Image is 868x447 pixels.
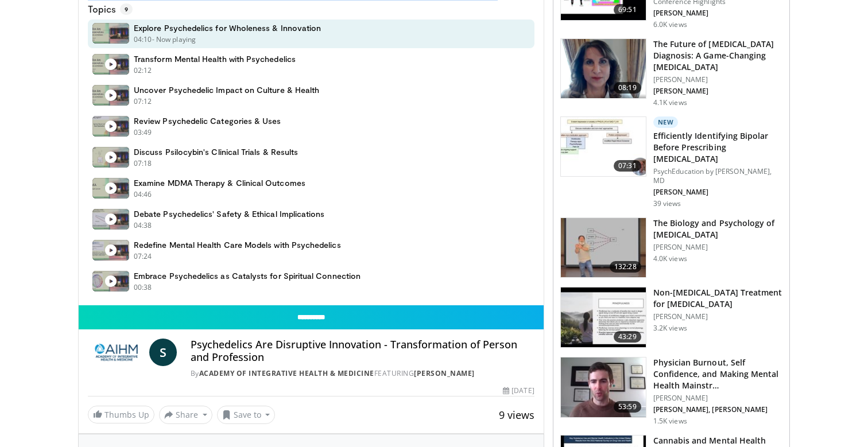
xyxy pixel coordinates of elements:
[503,386,534,396] div: [DATE]
[653,188,782,197] p: [PERSON_NAME]
[561,287,646,347] img: eb9441ca-a77b-433d-ba99-36af7bbe84ad.150x105_q85_crop-smart_upscale.jpg
[134,220,152,231] p: 04:38
[653,38,782,73] h3: The Future of [MEDICAL_DATA] Diagnosis: A Game-Changing [MEDICAL_DATA]
[653,287,782,310] h3: Non-[MEDICAL_DATA] Treatment for [MEDICAL_DATA]
[560,116,782,208] a: 07:31 New Efficiently Identifying Bipolar Before Prescribing [MEDICAL_DATA] PsychEducation by [PE...
[560,217,782,278] a: 132:28 The Biology and Psychology of [MEDICAL_DATA] [PERSON_NAME] 4.0K views
[134,85,319,95] h4: Uncover Psychedelic Impact on Culture & Health
[561,357,646,417] img: f21cf13f-4cab-47f8-a835-096779295739.150x105_q85_crop-smart_upscale.jpg
[191,339,534,363] h4: Psychedelics Are Disruptive Innovation - Transformation of Person and Profession
[191,368,534,379] div: By FEATURING
[134,96,152,107] p: 07:12
[614,401,641,413] span: 53:59
[653,417,687,426] p: 1.5K views
[561,117,646,177] img: bb766ca4-1a7a-496c-a5bd-5a4a5d6b6623.150x105_q85_crop-smart_upscale.jpg
[120,3,133,15] span: 9
[149,339,177,366] a: S
[134,116,281,126] h4: Review Psychedelic Categories & Uses
[560,287,782,348] a: 43:29 Non-[MEDICAL_DATA] Treatment for [MEDICAL_DATA] [PERSON_NAME] 3.2K views
[653,98,687,107] p: 4.1K views
[134,271,361,281] h4: Embrace Psychedelics as Catalysts for Spiritual Connection
[653,405,782,414] p: [PERSON_NAME], [PERSON_NAME]
[159,406,212,424] button: Share
[653,130,782,165] h3: Efficiently Identifying Bipolar Before Prescribing [MEDICAL_DATA]
[134,54,296,64] h4: Transform Mental Health with Psychedelics
[88,339,145,366] img: Academy of Integrative Health & Medicine
[217,406,276,424] button: Save to
[560,38,782,107] a: 08:19 The Future of [MEDICAL_DATA] Diagnosis: A Game-Changing [MEDICAL_DATA] [PERSON_NAME] [PERSO...
[134,189,152,200] p: 04:46
[561,218,646,278] img: f8311eb0-496c-457e-baaa-2f3856724dd4.150x105_q85_crop-smart_upscale.jpg
[134,282,152,293] p: 00:38
[653,199,681,208] p: 39 views
[653,116,679,128] p: New
[653,87,782,96] p: [PERSON_NAME]
[561,39,646,99] img: db580a60-f510-4a79-8dc4-8580ce2a3e19.png.150x105_q85_crop-smart_upscale.png
[88,3,133,15] p: Topics
[199,368,374,378] a: Academy of Integrative Health & Medicine
[88,406,154,423] a: Thumbs Up
[414,368,475,378] a: [PERSON_NAME]
[134,240,341,250] h4: Redefine Mental Health Care Models with Psychedelics
[134,127,152,138] p: 03:49
[653,243,782,252] p: [PERSON_NAME]
[653,20,687,29] p: 6.0K views
[653,357,782,391] h3: Physician Burnout, Self Confidence, and Making Mental Health Mainstr…
[610,261,641,273] span: 132:28
[134,65,152,76] p: 02:12
[134,147,298,157] h4: Discuss Psilocybin's Clinical Trials & Results
[134,158,152,169] p: 07:18
[653,9,782,18] p: [PERSON_NAME]
[134,34,152,45] p: 04:10
[653,324,687,333] p: 3.2K views
[134,251,152,262] p: 07:24
[653,254,687,263] p: 4.0K views
[653,312,782,321] p: [PERSON_NAME]
[560,357,782,426] a: 53:59 Physician Burnout, Self Confidence, and Making Mental Health Mainstr… [PERSON_NAME] [PERSON...
[134,178,305,188] h4: Examine MDMA Therapy & Clinical Outcomes
[653,167,782,185] p: PsychEducation by [PERSON_NAME], MD
[653,435,766,446] h3: Cannabis and Mental Health
[134,209,325,219] h4: Debate Psychedelics' Safety & Ethical Implications
[614,82,641,94] span: 08:19
[614,4,641,15] span: 69:51
[653,75,782,84] p: [PERSON_NAME]
[152,34,196,45] p: - Now playing
[653,394,782,403] p: [PERSON_NAME]
[614,160,641,172] span: 07:31
[499,408,534,422] span: 9 views
[134,23,321,33] h4: Explore Psychedelics for Wholeness & Innovation
[614,331,641,343] span: 43:29
[653,217,782,240] h3: The Biology and Psychology of [MEDICAL_DATA]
